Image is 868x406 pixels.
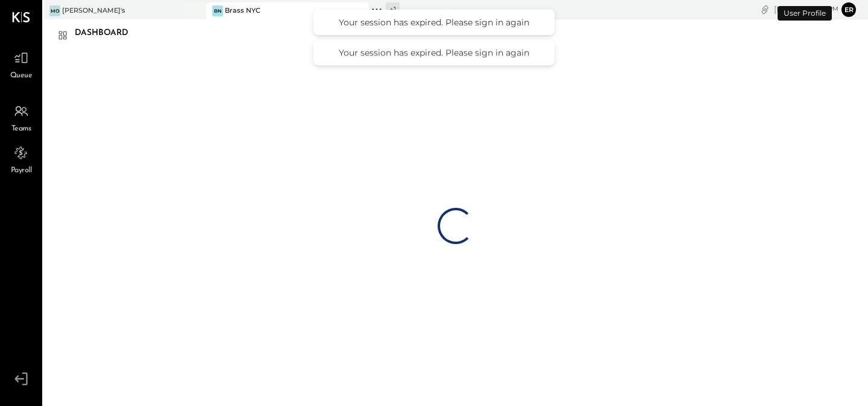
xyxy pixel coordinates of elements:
div: Dashboard [75,24,140,43]
div: [DATE] [774,4,838,15]
span: 6 : 08 [802,4,826,15]
button: er [841,2,856,17]
span: Queue [10,71,33,82]
a: Payroll [1,141,42,176]
span: pm [828,5,838,13]
div: Brass NYC [225,6,260,16]
div: Your session has expired. Please sign in again [325,17,542,28]
div: User Profile [778,6,832,21]
div: [PERSON_NAME]'s [62,6,125,16]
div: copy link [759,3,771,16]
a: Queue [1,47,42,82]
a: Teams [1,100,42,135]
div: Your session has expired. Please sign in again [325,47,542,58]
span: Teams [11,124,31,135]
div: BN [212,5,223,16]
div: Mo [49,5,60,16]
div: + 1 [386,2,400,16]
span: Payroll [11,166,32,176]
